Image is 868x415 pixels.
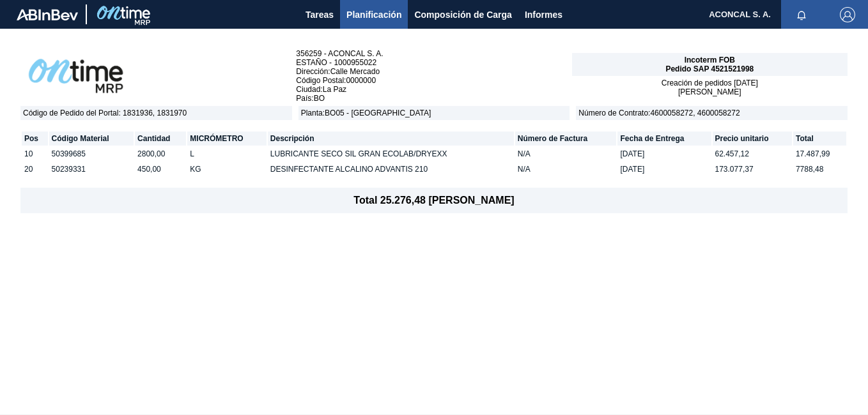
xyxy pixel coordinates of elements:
[20,50,132,102] img: abOntimeLogoPreto.41694eb1.png
[135,162,186,176] td: 450,00
[49,162,134,176] td: 50239331
[678,87,741,96] span: [PERSON_NAME]
[187,162,266,176] td: KG
[22,132,48,146] th: Pos
[525,7,562,22] span: Informes
[515,132,617,146] th: Número de Factura
[662,79,758,87] span: Creación de pedidos [DATE]
[617,162,711,176] td: [DATE]
[296,49,571,58] span: 356259 - ACONCAL S. A.
[713,147,792,161] td: 62.457,12
[713,162,792,176] td: 173.077,37
[793,162,846,176] td: 7788,48
[793,147,846,161] td: 17.487,99
[20,106,292,120] span: Código de Pedido del Portal: 1831936, 1831970
[22,147,48,161] td: 10
[306,7,334,22] span: Tareas
[781,6,822,24] button: Notificaciones
[665,64,754,73] span: Pedido SAP 4521521998
[268,147,514,161] td: LUBRICANTE SECO SIL GRAN ECOLAB/DRYEXX
[298,106,570,120] span: Planta : BO05 - [GEOGRAPHIC_DATA]
[187,132,266,146] th: MICRÓMETRO
[414,7,511,22] span: Composición de Carga
[346,7,401,22] span: Planificación
[515,162,617,176] td: N/A
[617,132,711,146] th: Fecha de Entrega
[49,132,134,146] th: Código Material
[17,9,78,20] img: TNhmsLtSVTkK8tSr43FrP2fwEKptu5GPRR3wAAAABJRU5ErkJggg==
[793,132,846,146] th: Total
[840,7,855,22] img: Cerrar sesión
[296,94,571,103] span: País : BO
[713,132,792,146] th: Precio unitario
[268,162,514,176] td: DESINFECTANTE ALCALINO ADVANTIS 210
[135,132,186,146] th: Cantidad
[268,132,514,146] th: Descripción
[296,67,571,76] span: Dirección : Calle Mercado
[296,58,571,67] span: ESTAÑO - 1000955022
[515,147,617,161] td: N/A
[22,162,48,176] td: 20
[135,147,186,161] td: 2800,00
[187,147,266,161] td: L
[685,56,735,64] span: Incoterm FOB
[20,188,848,213] footer: Total 25.276,48 [PERSON_NAME]
[296,76,571,85] span: Código Postal : 0000000
[49,147,134,161] td: 50399685
[296,85,571,94] span: Ciudad : La Paz
[576,106,848,120] span: Número de Contrato : 4600058272, 4600058272
[617,147,711,161] td: [DATE]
